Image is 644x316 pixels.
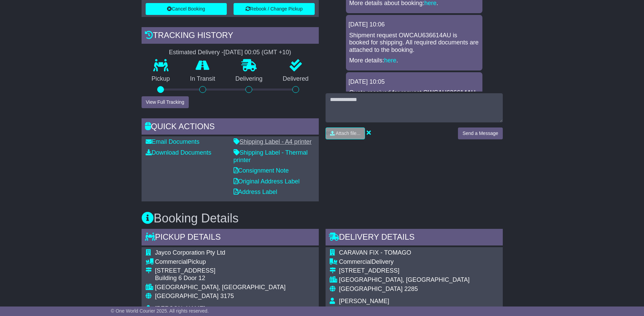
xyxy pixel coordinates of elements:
[349,21,480,28] div: [DATE] 10:06
[404,285,418,292] span: 2285
[339,258,470,266] div: Delivery
[234,3,315,15] button: Rebook / Change Pickup
[142,118,319,137] div: Quick Actions
[349,57,479,64] p: More details: .
[234,149,308,163] a: Shipping Label - Thermal printer
[458,127,502,139] button: Send a Message
[146,3,227,15] button: Cancel Booking
[339,249,411,256] span: CARAVAN FIX - TOMAGO
[155,293,219,299] span: [GEOGRAPHIC_DATA]
[142,212,503,225] h3: Booking Details
[339,276,470,284] div: [GEOGRAPHIC_DATA], [GEOGRAPHIC_DATA]
[111,308,209,314] span: © One World Courier 2025. All rights reserved.
[142,229,319,247] div: Pickup Details
[155,305,205,312] span: [PERSON_NAME]
[155,267,286,275] div: [STREET_ADDRESS]
[349,32,479,54] p: Shipment request OWCAU636614AU is booked for shipping. All required documents are attached to the...
[142,75,180,83] p: Pickup
[225,75,273,83] p: Delivering
[339,267,470,275] div: [STREET_ADDRESS]
[155,275,286,282] div: Building 6 Door 12
[155,258,286,266] div: Pickup
[220,293,234,299] span: 3175
[142,27,319,45] div: Tracking history
[384,57,397,64] a: here
[142,96,189,108] button: View Full Tracking
[234,167,289,174] a: Consignment Note
[234,189,277,195] a: Address Label
[234,138,312,145] a: Shipping Label - A4 printer
[349,78,480,86] div: [DATE] 10:05
[146,149,211,156] a: Download Documents
[339,258,372,265] span: Commercial
[155,249,225,256] span: Jayco Corporation Pty Ltd
[146,138,200,145] a: Email Documents
[234,178,300,185] a: Original Address Label
[142,49,319,56] div: Estimated Delivery -
[339,285,403,292] span: [GEOGRAPHIC_DATA]
[273,75,319,83] p: Delivered
[155,258,188,265] span: Commercial
[224,49,291,56] div: [DATE] 00:05 (GMT +10)
[180,75,225,83] p: In Transit
[155,284,286,291] div: [GEOGRAPHIC_DATA], [GEOGRAPHIC_DATA]
[326,229,503,247] div: Delivery Details
[339,298,389,304] span: [PERSON_NAME]
[349,89,479,97] p: Quote received for request OWCAU636614AU.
